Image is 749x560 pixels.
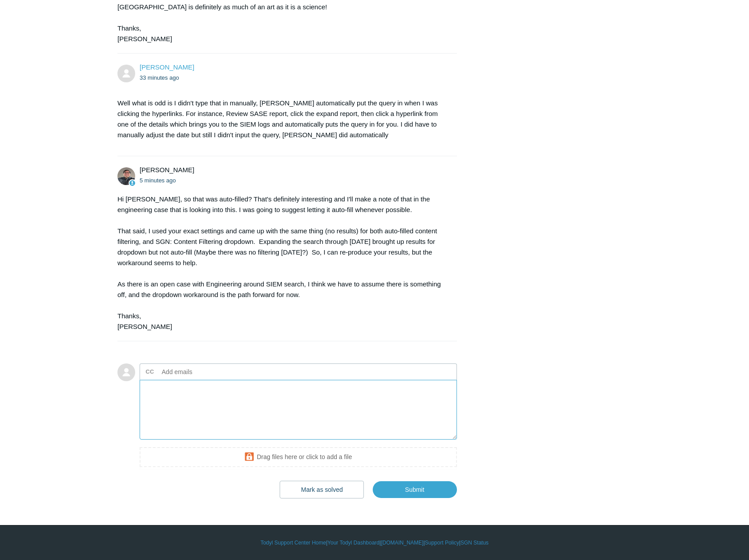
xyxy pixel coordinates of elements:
[460,539,488,547] a: SGN Status
[140,166,194,174] span: Matt Robinson
[373,481,457,498] input: Submit
[381,539,423,547] a: [DOMAIN_NAME]
[146,365,154,378] label: CC
[261,539,326,547] a: Todyl Support Center Home
[140,74,179,81] time: 08/14/2025, 13:32
[117,98,448,140] p: Well what is odd is I didn't type that in manually, [PERSON_NAME] automatically put the query in ...
[117,539,632,547] div: | | | |
[140,63,194,71] span: Andrew Stevens
[158,365,254,378] input: Add emails
[140,380,457,440] textarea: Add your reply
[280,481,364,498] button: Mark as solved
[140,63,194,71] a: [PERSON_NAME]
[117,194,448,332] div: Hi [PERSON_NAME], so that was auto-filled? That's definitely interesting and I'll make a note of ...
[140,177,176,184] time: 08/14/2025, 14:00
[328,539,379,547] a: Your Todyl Dashboard
[425,539,459,547] a: Support Policy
